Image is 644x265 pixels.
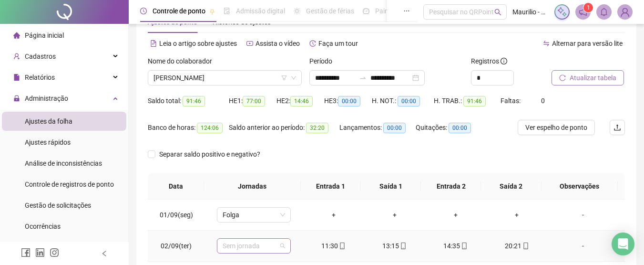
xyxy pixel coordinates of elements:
[318,40,358,47] span: Faça um tour
[25,117,72,125] span: Ajustes da folha
[306,123,328,133] span: 32:20
[618,5,632,19] img: 86393
[501,58,507,64] span: info-circle
[338,243,346,249] span: mobile
[338,96,360,106] span: 00:00
[359,74,367,82] span: swap-right
[309,56,338,66] label: Período
[613,124,621,131] span: upload
[543,40,550,47] span: swap
[361,173,421,200] th: Saída 1
[403,8,410,14] span: ellipsis
[518,120,595,135] button: Ver espelho de ponto
[281,75,287,81] span: filter
[25,223,61,230] span: Ocorrências
[494,9,501,16] span: search
[204,173,301,200] th: Jornadas
[433,241,479,251] div: 14:35
[50,248,59,257] span: instagram
[570,73,616,83] span: Atualizar tabela
[223,208,285,222] span: Folga
[399,243,407,249] span: mobile
[13,32,20,39] span: home
[587,4,590,11] span: 1
[148,173,204,200] th: Data
[481,173,541,200] th: Saída 2
[552,70,624,85] button: Atualizar tabela
[229,95,276,106] div: HE 1:
[159,40,237,47] span: Leia o artigo sobre ajustes
[600,8,608,16] span: bell
[463,96,486,106] span: 91:46
[612,233,634,255] div: Open Intercom Messenger
[246,40,253,47] span: youtube
[421,173,481,200] th: Entrada 2
[372,210,418,220] div: +
[153,71,296,85] span: DIANE QUELLI SANTANA
[339,122,416,133] div: Lançamentos:
[224,8,230,14] span: file-done
[398,96,420,106] span: 00:00
[243,96,265,106] span: 77:00
[153,7,205,15] span: Controle de ponto
[13,95,20,102] span: lock
[309,40,316,47] span: history
[494,241,540,251] div: 20:21
[148,56,218,66] label: Nome do colaborador
[549,181,610,191] span: Observações
[324,95,372,106] div: HE 3:
[160,211,193,219] span: 01/09(seg)
[557,7,567,17] img: sparkle-icon.fc2bf0ac1784a2077858766a79e2daf3.svg
[559,74,566,81] span: reload
[197,123,223,133] span: 124:06
[25,95,68,102] span: Administração
[13,74,20,81] span: file
[25,180,114,188] span: Controle de registros de ponto
[372,241,418,251] div: 13:15
[301,173,361,200] th: Entrada 1
[148,122,229,133] div: Banco de horas:
[209,9,215,14] span: pushpin
[223,239,285,253] span: Sem jornada
[155,149,264,159] span: Separar saldo positivo e negativo?
[525,122,587,133] span: Ver espelho de ponto
[25,159,102,167] span: Análise de inconsistências
[35,248,45,257] span: linkedin
[434,95,501,106] div: H. TRAB.:
[494,210,540,220] div: +
[13,53,20,60] span: user-add
[140,8,147,14] span: clock-circle
[101,250,108,257] span: left
[501,97,522,105] span: Faltas:
[150,40,157,47] span: file-text
[290,96,313,106] span: 14:46
[471,56,507,66] span: Registros
[21,248,31,257] span: facebook
[229,122,339,133] div: Saldo anterior ao período:
[541,97,545,105] span: 0
[311,241,357,251] div: 11:30
[236,7,285,15] span: Admissão digital
[291,75,296,81] span: down
[25,138,71,146] span: Ajustes rápidos
[460,243,468,249] span: mobile
[383,123,406,133] span: 00:00
[372,95,434,106] div: H. NOT.:
[521,243,529,249] span: mobile
[25,53,56,60] span: Cadastros
[311,210,357,220] div: +
[25,201,91,209] span: Gestão de solicitações
[161,242,192,250] span: 02/09(ter)
[433,210,479,220] div: +
[25,74,55,81] span: Relatórios
[579,8,587,16] span: notification
[256,40,300,47] span: Assista o vídeo
[512,7,549,17] span: Maurilio - Gran Gelato
[183,96,205,106] span: 91:46
[449,123,471,133] span: 00:00
[542,173,618,200] th: Observações
[552,40,623,47] span: Alternar para versão lite
[583,3,593,12] sup: 1
[148,95,229,106] div: Saldo total:
[276,95,324,106] div: HE 2:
